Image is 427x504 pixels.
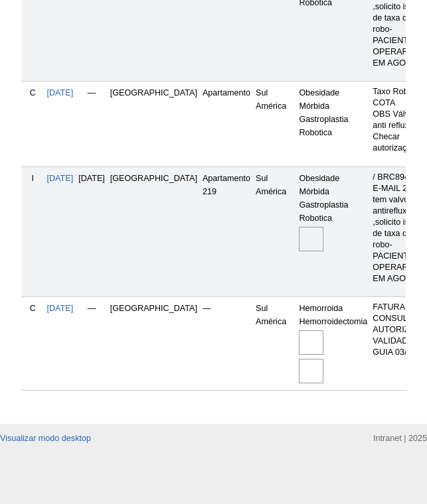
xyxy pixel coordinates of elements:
td: — [76,296,108,390]
td: Apartamento [200,82,253,166]
td: — [76,82,108,166]
td: Obesidade Mórbida Gastroplastia Robotica [296,82,370,166]
a: [DATE] [47,174,74,183]
span: [DATE] [78,174,105,183]
a: [DATE] [47,88,74,97]
div: I [24,172,41,185]
div: C [24,302,41,315]
div: C [24,86,41,99]
td: Obesidade Mórbida Gastroplastia Robotica [296,166,370,296]
td: Sul América [253,296,296,390]
td: — [200,296,253,390]
td: Apartamento 219 [200,166,253,296]
td: Sul América [253,82,296,166]
div: Intranet | 2025 [373,432,427,445]
a: [DATE] [47,304,74,313]
td: [GEOGRAPHIC_DATA] [108,82,200,166]
td: Hemorroida Hemorroidectomia [296,296,370,390]
td: [GEOGRAPHIC_DATA] [108,296,200,390]
td: Sul América [253,166,296,296]
td: [GEOGRAPHIC_DATA] [108,166,200,296]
